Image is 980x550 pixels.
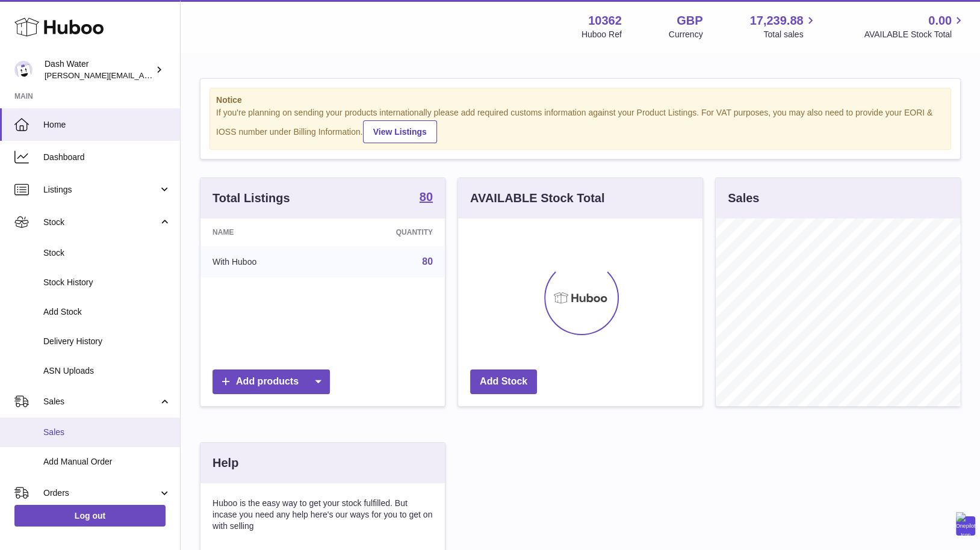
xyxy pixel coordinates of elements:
h3: AVAILABLE Stock Total [470,190,604,206]
span: ASN Uploads [43,365,171,377]
img: james@dash-water.com [14,61,33,79]
span: Listings [43,184,158,196]
h3: Sales [728,190,759,206]
a: 0.00 AVAILABLE Stock Total [864,13,966,40]
span: Sales [43,427,171,438]
span: Orders [43,487,158,499]
span: AVAILABLE Stock Total [864,29,966,40]
a: Add Stock [470,369,537,394]
span: Stock History [43,277,171,288]
p: Huboo is the easy way to get your stock fulfilled. But incase you need any help here's our ways f... [212,498,433,532]
span: Stock [43,247,171,259]
span: 0.00 [928,13,952,29]
strong: 80 [420,191,433,203]
span: Sales [43,396,158,407]
span: Stock [43,217,158,228]
span: Home [43,119,171,131]
td: With Huboo [200,246,329,277]
span: 17,239.88 [749,13,803,29]
div: Huboo Ref [581,29,622,40]
span: Total sales [763,29,817,40]
a: 17,239.88 Total sales [749,13,817,40]
span: [PERSON_NAME][EMAIL_ADDRESS][DOMAIN_NAME] [45,70,241,80]
span: Add Manual Order [43,456,171,468]
span: Add Stock [43,306,171,318]
th: Name [200,218,329,246]
a: 80 [422,256,433,267]
a: Add products [212,369,330,394]
strong: 10362 [588,13,622,29]
h3: Total Listings [212,190,290,206]
a: View Listings [363,120,437,143]
div: If you're planning on sending your products internationally please add required customs informati... [216,107,944,143]
h3: Help [212,455,238,471]
a: Log out [14,505,166,527]
strong: Notice [216,94,944,106]
strong: GBP [677,13,702,29]
div: Currency [669,29,703,40]
span: Dashboard [43,152,171,163]
th: Quantity [329,218,445,246]
a: 80 [420,191,433,205]
span: Delivery History [43,336,171,347]
div: Dash Water [45,58,153,81]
